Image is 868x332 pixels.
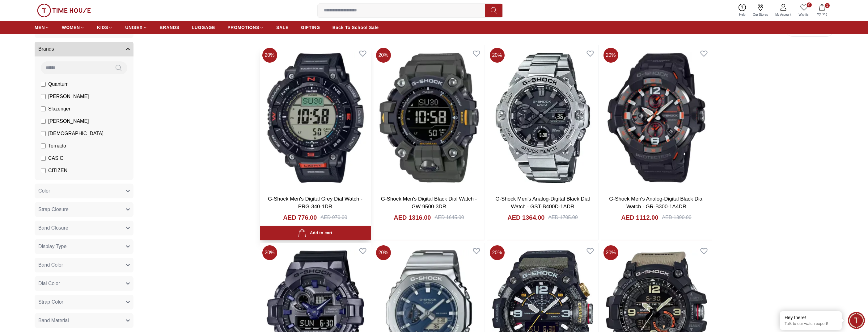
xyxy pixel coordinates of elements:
div: Chat Widget [848,312,865,329]
span: 0 [807,2,812,7]
h4: AED 776.00 [283,213,317,222]
span: LUGGAGE [192,24,215,31]
h4: AED 1316.00 [394,213,431,222]
button: Band Material [35,313,133,328]
div: AED 970.00 [320,214,347,221]
span: 20 % [490,48,505,63]
span: 20 % [603,245,618,260]
a: Help [735,2,749,18]
a: Back To School Sale [332,22,379,33]
button: Add to cart [260,226,371,240]
img: ... [37,4,91,17]
button: Dial Color [35,276,133,291]
span: PROMOTIONS [227,24,259,31]
span: 20 % [376,48,391,63]
span: Band Closure [38,224,68,232]
span: Our Stores [751,12,770,17]
img: G-Shock Men's Analog-Digital Black Dial Watch - GST-B400D-1ADR [487,45,598,190]
span: CITIZEN [48,167,67,174]
span: KIDS [97,24,108,31]
span: GIFTING [301,24,320,31]
span: Wishlist [796,12,812,17]
button: Band Closure [35,221,133,235]
a: UNISEX [125,22,147,33]
span: WOMEN [62,24,80,31]
span: Quantum [48,81,69,88]
span: SALE [276,24,289,31]
span: 20 % [490,245,505,260]
span: GUESS [48,179,66,187]
a: WOMEN [62,22,85,33]
a: LUGGAGE [192,22,215,33]
span: Slazenger [48,105,70,113]
a: GIFTING [301,22,320,33]
a: PROMOTIONS [227,22,264,33]
a: G-Shock Men's Analog-Digital Black Dial Watch - GR-B300-1A4DR [609,196,704,210]
a: BRANDS [160,22,180,33]
h4: AED 1112.00 [621,213,658,222]
span: Tornado [48,142,66,150]
button: 1My Bag [813,3,831,18]
span: Strap Color [38,298,63,306]
span: Display Type [38,243,66,250]
span: 20 % [262,245,277,260]
div: AED 1390.00 [662,214,691,221]
span: MEN [35,24,45,31]
a: 0Wishlist [795,2,813,18]
h4: AED 1364.00 [507,213,544,222]
input: [PERSON_NAME] [41,119,46,124]
span: 20 % [376,245,391,260]
a: G-Shock Men's Digital Grey Dial Watch - PRG-340-1DR [268,196,362,210]
span: Help [737,12,748,17]
span: My Account [773,12,794,17]
a: G-Shock Men's Analog-Digital Black Dial Watch - GST-B400D-1ADR [495,196,590,210]
span: Band Color [38,261,63,269]
span: 20 % [603,48,618,63]
span: Color [38,187,50,195]
button: Brands [35,42,133,56]
button: Band Color [35,258,133,272]
input: [PERSON_NAME] [41,94,46,99]
span: 1 [825,3,830,8]
input: Quantum [41,82,46,87]
span: Dial Color [38,280,60,287]
span: Strap Closure [38,206,69,213]
input: Slazenger [41,106,46,111]
span: CASIO [48,155,64,162]
a: G-Shock Men's Digital Black Dial Watch - GW-9500-3DR [381,196,477,210]
button: Display Type [35,239,133,254]
p: Talk to our watch expert! [785,321,837,326]
span: UNISEX [125,24,142,31]
button: Color [35,184,133,198]
div: Hey there! [785,314,837,321]
a: SALE [276,22,289,33]
img: G-Shock Men's Digital Black Dial Watch - GW-9500-3DR [374,45,485,190]
a: KIDS [97,22,113,33]
img: G-Shock Men's Analog-Digital Black Dial Watch - GR-B300-1A4DR [601,45,712,190]
span: Band Material [38,317,69,324]
span: [PERSON_NAME] [48,118,89,125]
img: G-Shock Men's Digital Grey Dial Watch - PRG-340-1DR [260,45,371,190]
span: My Bag [814,12,830,16]
input: CASIO [41,156,46,161]
span: 20 % [262,48,277,63]
a: Our Stores [749,2,772,18]
button: Strap Closure [35,202,133,217]
input: [DEMOGRAPHIC_DATA] [41,131,46,136]
span: Brands [38,45,54,53]
input: Tornado [41,143,46,148]
a: MEN [35,22,49,33]
div: AED 1645.00 [434,214,464,221]
span: [PERSON_NAME] [48,93,89,100]
span: Back To School Sale [332,24,379,31]
input: CITIZEN [41,168,46,173]
div: Add to cart [298,229,332,237]
span: [DEMOGRAPHIC_DATA] [48,130,104,137]
div: AED 1705.00 [548,214,578,221]
button: Strap Color [35,295,133,309]
span: BRANDS [160,24,180,31]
